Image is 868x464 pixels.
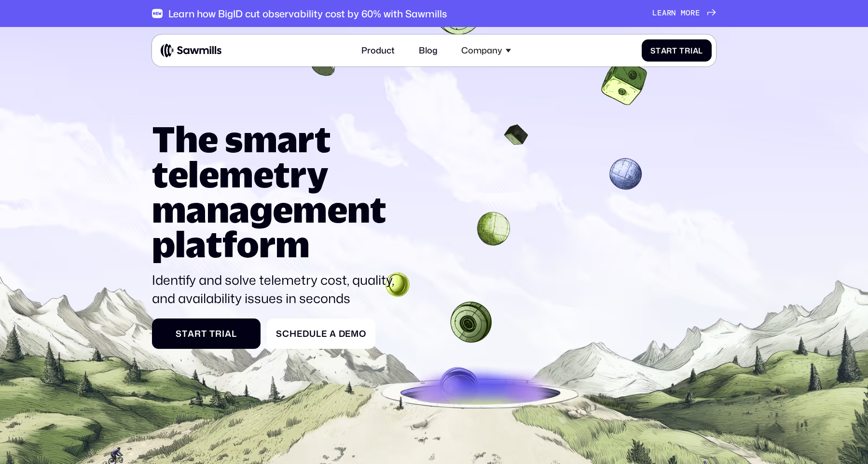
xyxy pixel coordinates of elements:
p: Identify and solve telemetry cost, quality, and availability issues in seconds [152,271,404,308]
span: t [672,46,677,55]
span: n [671,9,676,18]
span: i [690,46,693,55]
span: m [681,9,686,18]
span: t [201,329,207,339]
span: S [650,46,656,55]
span: S [276,329,282,339]
span: c [282,329,289,339]
span: e [297,329,303,339]
span: r [685,46,690,55]
span: t [182,329,188,339]
span: m [351,329,359,339]
span: l [316,329,321,339]
a: Learnmore [652,9,716,18]
span: a [225,329,232,339]
span: o [359,329,366,339]
a: ScheduleaDemo [267,318,375,348]
span: a [662,9,667,18]
span: r [667,9,672,18]
span: a [693,46,699,55]
span: S [176,329,182,339]
span: e [657,9,662,18]
span: o [686,9,690,18]
div: Learn how BigID cut observability cost by 60% with Sawmills [168,8,447,19]
span: L [652,9,657,18]
span: T [679,46,685,55]
a: Blog [412,39,444,62]
span: r [690,9,695,18]
span: e [695,9,700,18]
span: D [339,329,345,339]
span: t [656,46,661,55]
a: StartTrial [152,318,261,348]
span: l [698,46,703,55]
div: Company [455,39,517,62]
span: u [309,329,316,339]
span: a [661,46,667,55]
div: Company [461,45,502,56]
a: Product [355,39,401,62]
span: r [194,329,201,339]
span: r [215,329,222,339]
span: T [209,329,215,339]
span: e [345,329,351,339]
a: StartTrial [642,40,712,62]
span: e [321,329,327,339]
span: d [303,329,309,339]
span: r [666,46,672,55]
span: a [330,329,336,339]
span: l [232,329,237,339]
span: a [188,329,194,339]
span: i [222,329,225,339]
h1: The smart telemetry management platform [152,121,404,262]
span: h [289,329,297,339]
